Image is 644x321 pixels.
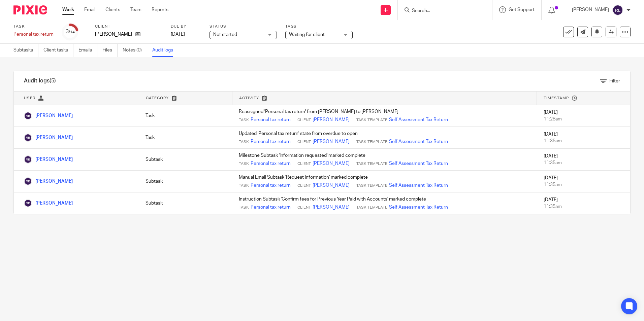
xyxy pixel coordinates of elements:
span: Get Support [509,7,535,12]
span: Task [239,139,249,145]
span: Client [297,117,311,123]
span: Activity [239,96,259,100]
a: Self Assessment Tax Return [389,138,448,145]
a: [PERSON_NAME] [24,135,73,140]
span: Client [297,205,311,210]
a: Work [62,6,74,13]
td: Instruction Subtask 'Confirm fees for Previous Year Paid with Accounts' marked complete [232,192,537,214]
span: Timestamp [544,96,569,100]
td: [DATE] [537,149,630,171]
span: [DATE] [171,32,185,37]
td: Manual Email Subtask 'Request information' marked complete [232,171,537,192]
a: Personal tax return [251,160,291,167]
label: Tags [285,24,353,29]
img: svg%3E [612,5,623,15]
span: Category [146,96,169,100]
a: [PERSON_NAME] [24,179,73,184]
a: Email [84,6,95,13]
div: 11:35am [544,181,623,188]
td: [DATE] [537,171,630,192]
a: Self Assessment Tax Return [389,116,448,123]
span: User [24,96,35,100]
a: Self Assessment Tax Return [389,160,448,167]
a: [PERSON_NAME] [313,182,350,189]
div: 11:35am [544,203,623,210]
a: Personal tax return [251,138,291,145]
a: Notes (0) [123,44,147,57]
span: Not started [213,32,237,37]
a: [PERSON_NAME] [313,138,350,145]
td: Subtask [139,171,232,192]
label: Due by [171,24,201,29]
label: Task [13,24,54,29]
span: Task [239,117,249,123]
span: Task Template [356,139,387,145]
div: 11:28am [544,116,623,122]
img: Raman Bogati [24,155,32,164]
div: 11:35am [544,159,623,166]
td: Task [139,127,232,149]
img: Raman Bogati [24,199,32,207]
a: Self Assessment Tax Return [389,204,448,211]
td: [DATE] [537,127,630,149]
img: Raman Bogati [24,134,32,142]
div: 11:35am [544,138,623,144]
span: Task Template [356,161,387,167]
span: Client [297,139,311,145]
a: Clients [105,6,120,13]
a: Personal tax return [251,182,291,189]
td: [DATE] [537,192,630,214]
span: Task [239,183,249,188]
span: Task [239,205,249,210]
span: Filter [609,79,620,83]
a: [PERSON_NAME] [313,204,350,211]
td: Subtask [139,192,232,214]
a: Subtasks [13,44,38,57]
span: Waiting for client [289,32,325,37]
a: [PERSON_NAME] [24,201,73,206]
p: [PERSON_NAME] [95,31,132,38]
td: Subtask [139,149,232,171]
a: Files [102,44,118,57]
img: Raman Bogati [24,177,32,185]
a: Team [130,6,141,13]
td: [DATE] [537,105,630,127]
td: Task [139,105,232,127]
img: Pixie [13,5,47,14]
span: Task Template [356,117,387,123]
span: Client [297,161,311,167]
span: Task Template [356,205,387,210]
label: Client [95,24,162,29]
small: /14 [69,30,75,34]
a: Client tasks [43,44,73,57]
a: [PERSON_NAME] [24,157,73,162]
a: Audit logs [152,44,178,57]
span: Task Template [356,183,387,188]
a: Reports [152,6,168,13]
div: Personal tax return [13,31,54,38]
td: Reassigned 'Personal tax return' from [PERSON_NAME] to [PERSON_NAME] [232,105,537,127]
a: Emails [78,44,97,57]
input: Search [411,8,472,14]
label: Status [210,24,277,29]
a: Personal tax return [251,204,291,211]
a: [PERSON_NAME] [313,160,350,167]
div: 3 [66,28,75,36]
td: Milestone Subtask 'Information requested' marked complete [232,149,537,171]
a: Self Assessment Tax Return [389,182,448,189]
a: Personal tax return [251,116,291,123]
a: [PERSON_NAME] [24,113,73,118]
a: [PERSON_NAME] [313,116,350,123]
span: Task [239,161,249,167]
p: [PERSON_NAME] [572,6,609,13]
img: Raman Bogati [24,112,32,120]
td: Updated 'Personal tax return' state from overdue to open [232,127,537,149]
span: Client [297,183,311,188]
